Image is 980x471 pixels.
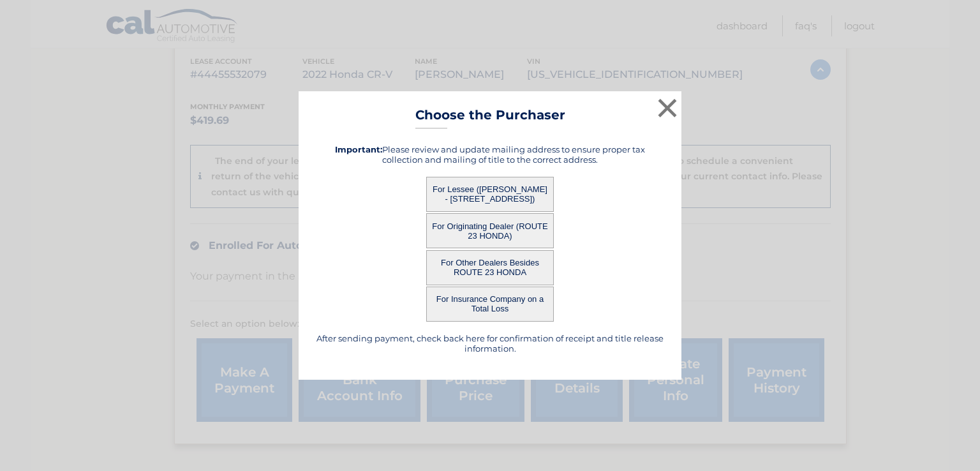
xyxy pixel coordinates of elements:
[415,107,565,130] h3: Choose the Purchaser
[315,333,665,354] h5: After sending payment, check back here for confirmation of receipt and title release information.
[426,213,554,248] button: For Originating Dealer (ROUTE 23 HONDA)
[426,177,554,212] button: For Lessee ([PERSON_NAME] - [STREET_ADDRESS])
[335,144,382,154] strong: Important:
[655,95,680,121] button: ×
[426,287,554,322] button: For Insurance Company on a Total Loss
[426,250,554,285] button: For Other Dealers Besides ROUTE 23 HONDA
[315,144,665,165] h5: Please review and update mailing address to ensure proper tax collection and mailing of title to ...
